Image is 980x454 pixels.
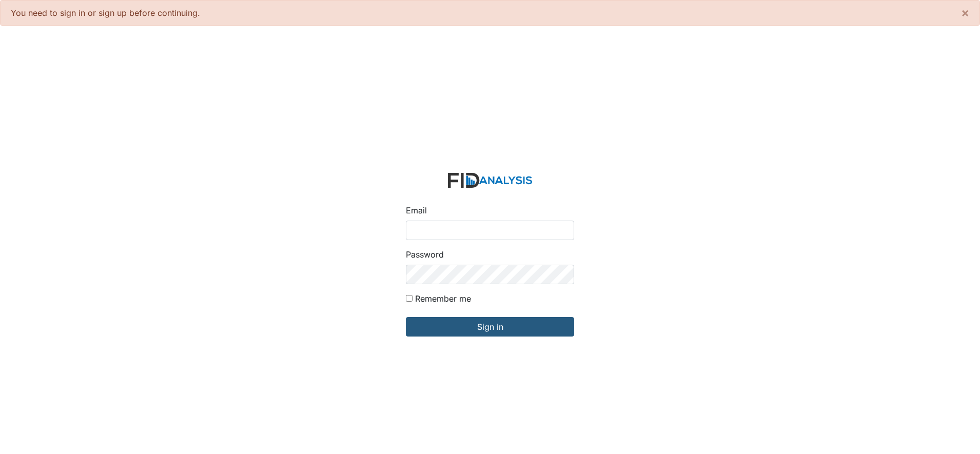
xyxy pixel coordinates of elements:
img: logo-2fc8c6e3336f68795322cb6e9a2b9007179b544421de10c17bdaae8622450297.svg [448,173,532,188]
button: × [951,1,979,25]
label: Email [406,204,427,216]
label: Password [406,248,444,261]
input: Sign in [406,317,574,337]
label: Remember me [415,292,471,305]
span: × [961,5,969,20]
